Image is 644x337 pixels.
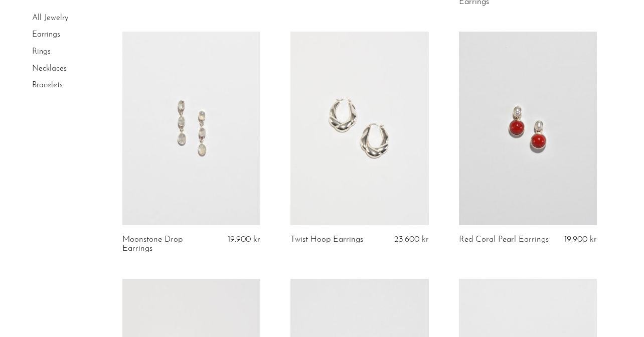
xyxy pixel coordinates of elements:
a: Moonstone Drop Earrings [122,235,213,254]
span: 23.600 kr [394,235,429,244]
a: Rings [32,48,51,56]
span: 19.900 kr [228,235,260,244]
a: Earrings [32,31,60,39]
a: Twist Hoop Earrings [290,235,363,244]
a: Necklaces [32,65,67,73]
a: Red Coral Pearl Earrings [459,235,549,244]
span: 19.900 kr [564,235,597,244]
a: All Jewelry [32,14,68,22]
a: Bracelets [32,81,63,89]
